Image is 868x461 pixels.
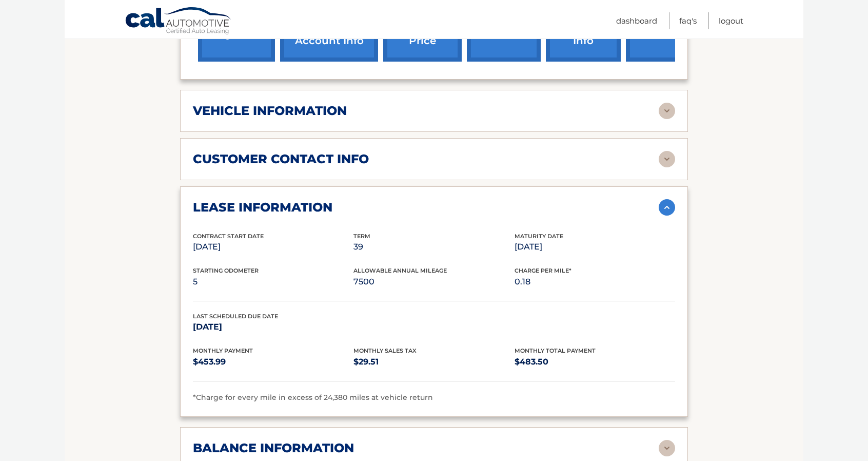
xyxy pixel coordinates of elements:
p: $453.99 [193,355,353,369]
span: Charge Per Mile* [515,267,571,274]
p: [DATE] [193,320,353,334]
span: Term [353,233,370,240]
p: [DATE] [193,240,353,254]
p: 0.18 [515,275,675,289]
h2: balance information [193,440,354,456]
span: Starting Odometer [193,267,259,274]
a: FAQ's [679,12,697,29]
h2: lease information [193,200,332,215]
span: Monthly Sales Tax [353,347,417,354]
span: Last Scheduled Due Date [193,313,278,320]
p: 7500 [353,275,514,289]
p: 5 [193,275,353,289]
h2: vehicle information [193,103,347,119]
span: Allowable Annual Mileage [353,267,447,274]
span: *Charge for every mile in excess of 24,380 miles at vehicle return [193,393,433,402]
a: Cal Automotive [125,7,232,36]
span: Monthly Total Payment [515,347,596,354]
p: $29.51 [353,355,514,369]
span: Monthly Payment [193,347,253,354]
span: Maturity Date [515,233,563,240]
img: accordion-rest.svg [659,103,675,119]
p: 39 [353,240,514,254]
a: Dashboard [616,12,657,29]
p: [DATE] [515,240,675,254]
img: accordion-rest.svg [659,151,675,167]
p: $483.50 [515,355,675,369]
span: Contract Start Date [193,233,264,240]
a: Logout [719,12,743,29]
img: accordion-rest.svg [659,440,675,456]
img: accordion-active.svg [659,199,675,216]
h2: customer contact info [193,151,369,167]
